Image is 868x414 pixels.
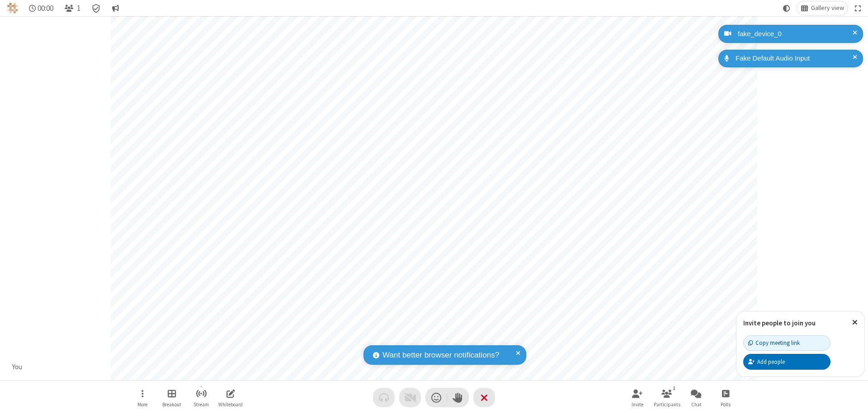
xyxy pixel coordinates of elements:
[88,1,105,15] div: Meeting details Encryption enabled
[721,402,731,407] span: Polls
[9,362,26,372] div: You
[399,388,421,407] button: Video
[25,1,57,15] div: Timer
[851,1,865,15] button: Fullscreen
[743,354,830,369] button: Add people
[743,335,830,351] button: Copy meeting link
[158,385,185,410] button: Manage Breakout Rooms
[473,388,495,407] button: End or leave meeting
[217,385,244,410] button: Open shared whiteboard
[7,3,18,14] img: QA Selenium DO NOT DELETE OR CHANGE
[632,402,643,407] span: Invite
[137,402,147,407] span: More
[748,339,800,347] div: Copy meeting link
[188,385,215,410] button: Start streaming
[712,385,739,410] button: Open poll
[845,311,864,334] button: Close popover
[743,319,816,327] label: Invite people to join you
[162,402,181,407] span: Breakout
[683,385,710,410] button: Open chat
[654,402,680,407] span: Participants
[38,4,53,13] span: 00:00
[691,402,702,407] span: Chat
[732,53,856,64] div: Fake Default Audio Input
[77,4,80,13] span: 1
[624,385,651,410] button: Invite participants (⌘+Shift+I)
[447,388,469,407] button: Raise hand
[653,385,680,410] button: Open participant list
[129,385,156,410] button: Open menu
[811,5,844,12] span: Gallery view
[373,388,395,407] button: Audio problem - check your Internet connection or call by phone
[779,1,794,15] button: Using system theme
[382,349,499,361] span: Want better browser notifications?
[218,402,243,407] span: Whiteboard
[193,402,209,407] span: Stream
[425,388,447,407] button: Send a reaction
[735,29,856,39] div: fake_device_0
[670,384,678,392] div: 1
[61,1,84,15] button: Open participant list
[797,1,848,15] button: Change layout
[108,1,123,15] button: Conversation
